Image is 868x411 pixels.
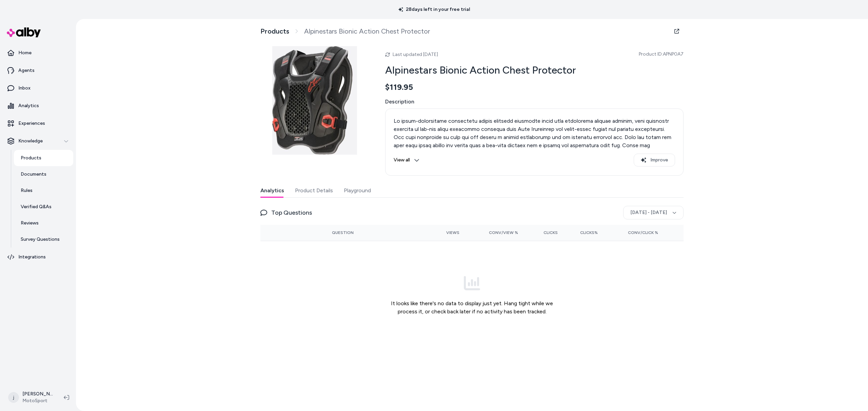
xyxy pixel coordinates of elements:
[623,206,684,219] button: [DATE] - [DATE]
[569,227,598,238] button: Clicks%
[431,227,460,238] button: Views
[260,27,430,36] nav: breadcrumb
[385,64,684,77] h2: Alpinestars Bionic Action Chest Protector
[14,182,73,199] a: Rules
[609,227,658,238] button: Conv/Click %
[470,227,518,238] button: Conv/View %
[394,117,675,198] p: Lo ipsum-dolorsitame consectetu adipis elitsedd eiusmodte incid utla etdolorema aliquae adminim, ...
[393,52,438,57] span: Last updated [DATE]
[3,62,73,79] a: Agents
[14,166,73,182] a: Documents
[18,50,32,56] p: Home
[21,187,33,194] p: Rules
[18,254,46,260] p: Integrations
[4,387,58,408] button: j[PERSON_NAME]MotoSport
[446,230,459,235] span: Views
[628,230,658,235] span: Conv/Click %
[385,82,413,92] span: $119.95
[21,155,41,161] p: Products
[260,27,289,36] a: Products
[271,208,312,217] span: Top Questions
[7,27,41,37] img: alby Logo
[529,227,558,238] button: Clicks
[3,80,73,96] a: Inbox
[21,220,39,227] p: Reviews
[385,98,684,106] span: Description
[260,184,284,197] button: Analytics
[304,27,430,36] span: Alpinestars Bionic Action Chest Protector
[21,236,60,243] p: Survey Questions
[18,138,43,144] p: Knowledge
[344,184,371,197] button: Playground
[22,391,53,397] p: [PERSON_NAME]
[385,247,559,344] div: It looks like there's no data to display just yet. Hang tight while we process it, or check back ...
[8,392,19,403] span: j
[634,154,675,167] button: Improve
[580,230,598,235] span: Clicks%
[18,120,45,127] p: Experiences
[3,249,73,265] a: Integrations
[489,230,518,235] span: Conv/View %
[3,98,73,114] a: Analytics
[639,51,684,58] span: Product ID: APNP0A7
[3,45,73,61] a: Home
[544,230,558,235] span: Clicks
[21,171,46,178] p: Documents
[295,184,333,197] button: Product Details
[394,154,419,167] button: View all
[18,102,39,109] p: Analytics
[332,230,354,235] span: Question
[14,215,73,231] a: Reviews
[394,6,474,13] p: 28 days left in your free trial
[14,199,73,215] a: Verified Q&As
[260,46,369,155] img: X001.jpg
[14,231,73,248] a: Survey Questions
[22,397,53,404] span: MotoSport
[3,115,73,132] a: Experiences
[14,150,73,166] a: Products
[21,203,52,210] p: Verified Q&As
[18,85,31,92] p: Inbox
[3,133,73,149] button: Knowledge
[18,67,35,74] p: Agents
[332,227,354,238] button: Question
